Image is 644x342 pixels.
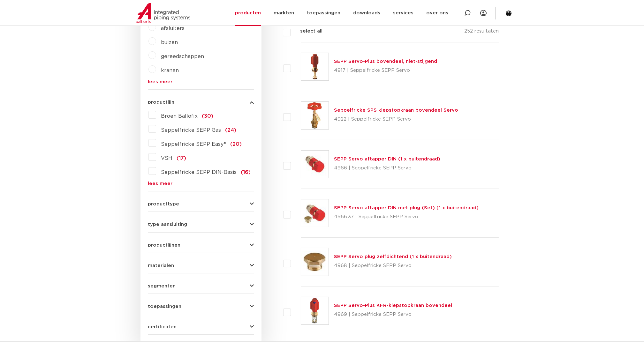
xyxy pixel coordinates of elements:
[334,59,437,64] a: SEPP Servo-Plus bovendeel, niet-stijgend
[148,100,254,105] button: productlijn
[241,170,251,175] span: (16)
[231,142,242,147] span: (20)
[148,181,254,186] a: lees meer
[161,156,173,161] span: VSH
[301,248,329,276] img: Thumbnail for SEPP Servo plug zelfdichtend (1 x buitendraad)
[148,100,175,105] span: productlijn
[334,254,452,259] a: SEPP Servo plug zelfdichtend (1 x buitendraad)
[148,263,254,268] button: materialen
[334,205,479,210] a: SEPP Servo aftapper DIN met plug (Set) (1 x buitendraad)
[301,53,329,80] img: Thumbnail for SEPP Servo-Plus bovendeel, niet-stijgend
[161,68,179,73] a: kranen
[148,284,254,288] button: segmenten
[161,170,237,175] span: Seppelfricke SEPP DIN-Basis
[148,304,182,309] span: toepassingen
[334,309,452,320] p: 4969 | Seppelfricke SEPP Servo
[334,261,452,271] p: 4968 | Seppelfricke SEPP Servo
[161,128,221,133] span: Seppelfricke SEPP Gas
[161,54,204,59] a: gereedschappen
[148,324,177,329] span: certificaten
[148,243,181,248] span: productlijnen
[161,26,185,31] a: afsluiters
[202,114,214,119] span: (30)
[291,27,322,35] label: select all
[148,243,254,248] button: productlijnen
[334,108,458,113] a: Seppelfricke SPS klepstopkraan bovendeel Servo
[148,324,254,329] button: certificaten
[334,114,458,124] p: 4922 | Seppelfricke SEPP Servo
[148,284,176,288] span: segmenten
[148,304,254,309] button: toepassingen
[301,151,329,178] img: Thumbnail for SEPP Servo aftapper DIN (1 x buitendraad)
[148,79,254,84] a: lees meer
[148,202,179,206] span: producttype
[334,157,440,161] a: SEPP Servo aftapper DIN (1 x buitendraad)
[225,128,237,133] span: (24)
[148,222,187,227] span: type aansluiting
[161,114,198,119] span: Broen Ballofix
[464,27,499,37] p: 252 resultaten
[148,202,254,206] button: producttype
[334,212,479,222] p: 4966.37 | Seppelfricke SEPP Servo
[301,199,329,227] img: Thumbnail for SEPP Servo aftapper DIN met plug (Set) (1 x buitendraad)
[161,40,178,45] a: buizen
[334,303,452,308] a: SEPP Servo-Plus KFR-klepstopkraan bovendeel
[148,222,254,227] button: type aansluiting
[301,102,329,129] img: Thumbnail for Seppelfricke SPS klepstopkraan bovendeel Servo
[148,263,174,268] span: materialen
[334,163,440,173] p: 4966 | Seppelfricke SEPP Servo
[301,297,329,324] img: Thumbnail for SEPP Servo-Plus KFR-klepstopkraan bovendeel
[161,142,226,147] span: Seppelfricke SEPP Easy®
[334,65,437,76] p: 4917 | Seppelfricke SEPP Servo
[177,156,186,161] span: (17)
